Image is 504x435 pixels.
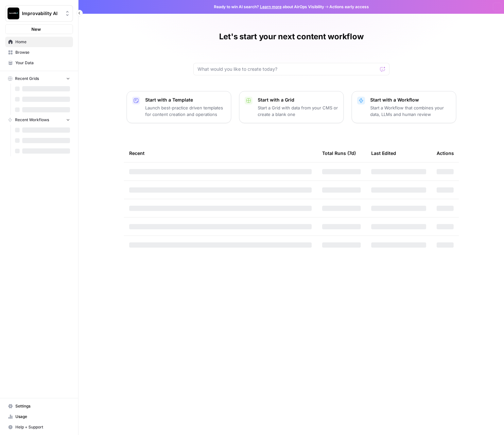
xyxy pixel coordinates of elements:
button: Start with a GridStart a Grid with data from your CMS or create a blank one [239,91,344,123]
span: Recent Grids [15,76,39,82]
span: Recent Workflows [15,117,49,123]
p: Start a Workflow that combines your data, LLMs and human review [370,104,451,118]
a: Usage [5,411,73,422]
span: Your Data [15,60,70,66]
button: Recent Grids [5,74,73,84]
span: Ready to win AI search? about AirOps Visibility [214,4,324,10]
button: Help + Support [5,422,73,432]
p: Start with a Workflow [370,97,451,103]
button: Start with a WorkflowStart a Workflow that combines your data, LLMs and human review [352,91,456,123]
p: Start with a Template [145,97,226,103]
a: Your Data [5,58,73,68]
h1: Let's start your next content workflow [219,31,364,42]
button: Recent Workflows [5,115,73,125]
p: Launch best-practice driven templates for content creation and operations [145,104,226,118]
img: Improvability AI Logo [8,8,19,19]
a: Home [5,37,73,47]
button: Workspace: Improvability AI [5,5,73,22]
p: Start with a Grid [258,97,338,103]
div: Total Runs (7d) [322,144,356,162]
p: Start a Grid with data from your CMS or create a blank one [258,104,338,118]
div: Actions [437,144,454,162]
span: Help + Support [15,424,70,430]
a: Learn more [260,4,282,9]
span: Actions early access [329,4,369,10]
a: Browse [5,47,73,58]
a: Settings [5,401,73,411]
button: New [5,24,73,34]
span: Settings [15,403,70,409]
div: Recent [129,144,312,162]
span: Browse [15,49,70,55]
span: Improvability AI [22,10,61,17]
input: What would you like to create today? [198,66,377,72]
button: Start with a TemplateLaunch best-practice driven templates for content creation and operations [127,91,231,123]
span: Usage [15,414,70,420]
div: Last Edited [371,144,396,162]
span: New [31,26,41,32]
span: Home [15,39,70,45]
